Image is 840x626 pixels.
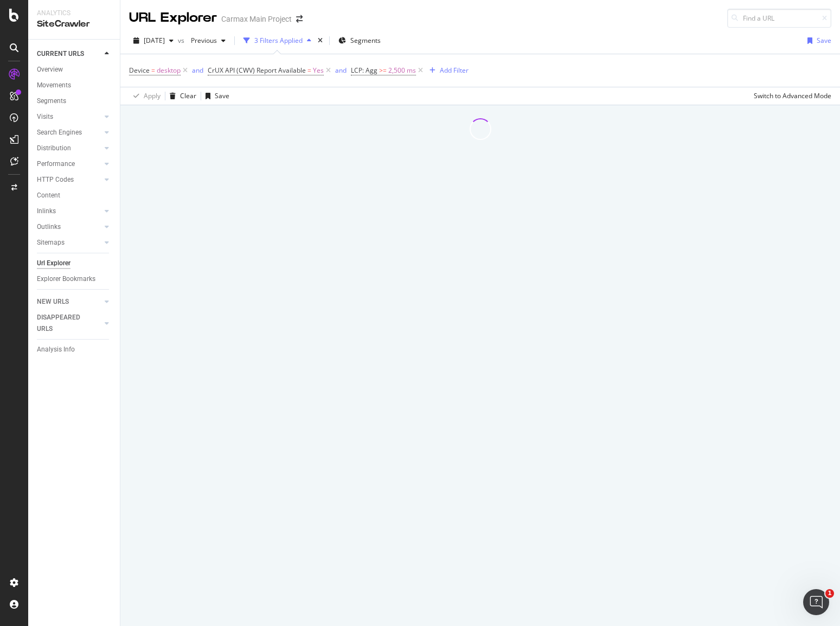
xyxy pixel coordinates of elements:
[165,87,196,105] button: Clear
[803,589,829,615] iframe: Intercom live chat
[37,111,53,123] div: Visits
[37,312,92,335] div: DISAPPEARED URLS
[37,258,70,269] div: Url Explorer
[379,66,387,75] span: >=
[335,65,347,75] button: and
[144,36,165,45] span: 2025 Aug. 17th
[37,258,112,269] a: Url Explorer
[825,589,834,598] span: 1
[37,127,82,138] div: Search Engines
[187,32,230,49] button: Previous
[37,221,101,233] a: Outlinks
[313,63,324,78] span: Yes
[37,95,66,107] div: Segments
[37,206,101,217] a: Inlinks
[37,190,60,201] div: Content
[316,35,325,46] div: times
[334,32,385,49] button: Segments
[37,296,101,308] a: NEW URLS
[296,15,303,23] div: arrow-right-arrow-left
[37,48,101,60] a: CURRENT URLS
[388,63,416,78] span: 2,500 ms
[37,273,95,285] div: Explorer Bookmarks
[129,9,217,27] div: URL Explorer
[37,9,111,18] div: Analytics
[37,64,63,75] div: Overview
[192,65,203,75] button: and
[440,66,469,75] div: Add Filter
[37,143,101,154] a: Distribution
[37,221,61,233] div: Outlinks
[351,66,377,75] span: LCP: Agg
[37,127,101,138] a: Search Engines
[37,143,71,154] div: Distribution
[37,273,112,285] a: Explorer Bookmarks
[37,344,112,355] a: Analysis Info
[215,91,229,100] div: Save
[129,87,161,105] button: Apply
[192,66,203,75] div: and
[254,36,303,45] div: 3 Filters Applied
[425,64,469,77] button: Add Filter
[37,64,112,75] a: Overview
[37,158,75,170] div: Performance
[37,18,111,30] div: SiteCrawler
[37,80,71,91] div: Movements
[129,66,150,75] span: Device
[37,296,69,308] div: NEW URLS
[803,32,831,49] button: Save
[37,158,101,170] a: Performance
[37,190,112,201] a: Content
[37,237,101,248] a: Sitemaps
[37,80,112,91] a: Movements
[37,95,112,107] a: Segments
[37,206,56,217] div: Inlinks
[37,312,101,335] a: DISAPPEARED URLS
[37,344,75,355] div: Analysis Info
[178,36,187,45] span: vs
[151,66,155,75] span: =
[727,9,831,28] input: Find a URL
[350,36,381,45] span: Segments
[37,174,74,186] div: HTTP Codes
[208,66,306,75] span: CrUX API (CWV) Report Available
[37,111,101,123] a: Visits
[817,36,831,45] div: Save
[201,87,229,105] button: Save
[239,32,316,49] button: 3 Filters Applied
[144,91,161,100] div: Apply
[754,91,831,100] div: Switch to Advanced Mode
[187,36,217,45] span: Previous
[37,48,84,60] div: CURRENT URLS
[129,32,178,49] button: [DATE]
[180,91,196,100] div: Clear
[221,14,292,24] div: Carmax Main Project
[37,237,65,248] div: Sitemaps
[37,174,101,186] a: HTTP Codes
[335,66,347,75] div: and
[307,66,311,75] span: =
[157,63,181,78] span: desktop
[749,87,831,105] button: Switch to Advanced Mode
